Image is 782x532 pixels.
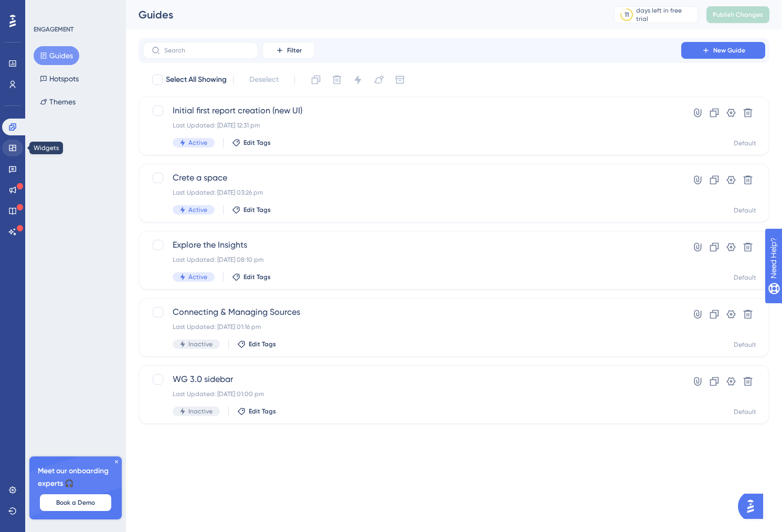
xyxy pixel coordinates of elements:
[244,139,271,147] span: Edit Tags
[636,6,694,23] div: days left in free trial
[166,73,227,86] span: Select All Showing
[34,25,73,34] div: ENGAGEMENT
[237,407,276,416] button: Edit Tags
[244,273,271,281] span: Edit Tags
[173,373,651,386] span: WG 3.0 sidebar
[232,139,271,147] button: Edit Tags
[25,3,66,15] span: Need Help?
[173,121,651,130] div: Last Updated: [DATE] 12:31 pm
[249,73,279,86] span: Deselect
[287,46,302,55] span: Filter
[734,341,756,349] div: Default
[734,139,756,147] div: Default
[139,7,588,22] div: Guides
[240,70,288,89] button: Deselect
[173,239,651,251] span: Explore the Insights
[249,407,276,416] span: Edit Tags
[173,104,651,117] span: Initial first report creation (new UI)
[173,306,651,318] span: Connecting & Managing Sources
[164,47,249,54] input: Search
[188,139,207,147] span: Active
[244,206,271,214] span: Edit Tags
[237,340,276,348] button: Edit Tags
[681,42,765,59] button: New Guide
[706,6,769,23] button: Publish Changes
[734,273,756,282] div: Default
[713,46,745,55] span: New Guide
[188,407,213,416] span: Inactive
[56,498,95,507] span: Book a Demo
[38,465,113,490] span: Meet our onboarding experts 🎧
[625,10,629,19] div: 11
[173,323,651,331] div: Last Updated: [DATE] 01:16 pm
[188,206,207,214] span: Active
[738,491,769,522] iframe: UserGuiding AI Assistant Launcher
[713,10,763,19] span: Publish Changes
[173,390,651,398] div: Last Updated: [DATE] 01:00 pm
[734,206,756,215] div: Default
[262,42,315,59] button: Filter
[34,92,82,111] button: Themes
[188,340,213,348] span: Inactive
[232,206,271,214] button: Edit Tags
[734,408,756,416] div: Default
[232,273,271,281] button: Edit Tags
[173,188,651,197] div: Last Updated: [DATE] 03:26 pm
[34,69,85,88] button: Hotspots
[173,172,651,184] span: Crete a space
[188,273,207,281] span: Active
[40,494,111,511] button: Book a Demo
[249,340,276,348] span: Edit Tags
[34,46,79,65] button: Guides
[173,256,651,264] div: Last Updated: [DATE] 08:10 pm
